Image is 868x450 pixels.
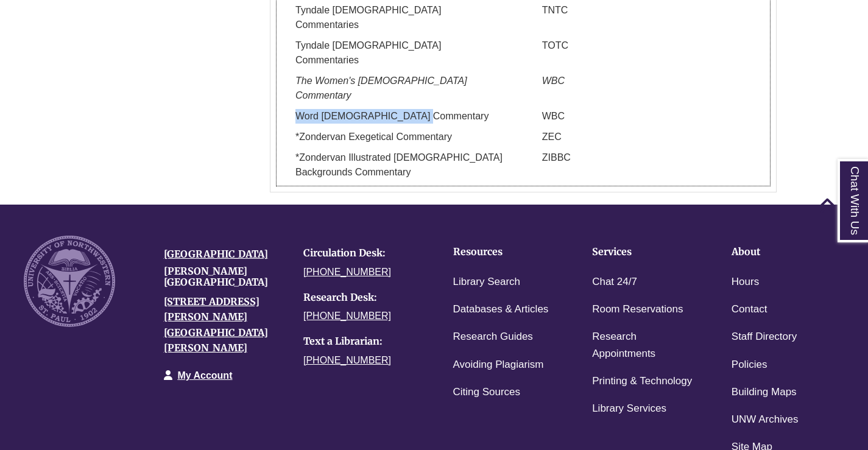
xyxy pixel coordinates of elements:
[303,311,391,321] a: [PHONE_NUMBER]
[177,370,232,381] a: My Account
[286,130,514,144] p: *Zondervan Exegetical Commentary
[164,248,268,260] a: [GEOGRAPHIC_DATA]
[164,266,286,287] h4: [PERSON_NAME][GEOGRAPHIC_DATA]
[732,273,759,291] a: Hours
[732,411,799,429] a: UNW Archives
[453,328,533,346] a: Research Guides
[453,247,555,258] h4: Resources
[286,38,514,68] p: Tyndale [DEMOGRAPHIC_DATA] Commentaries
[732,356,767,374] a: Policies
[164,295,268,354] a: [STREET_ADDRESS][PERSON_NAME][GEOGRAPHIC_DATA][PERSON_NAME]
[286,150,514,180] p: *Zondervan Illustrated [DEMOGRAPHIC_DATA] Backgrounds Commentary
[732,328,797,346] a: Staff Directory
[532,109,761,124] p: WBC
[303,336,425,347] h4: Text a Librarian:
[592,273,637,291] a: Chat 24/7
[732,301,767,318] a: Contact
[532,38,761,53] p: TOTC
[453,384,521,401] a: Citing Sources
[732,247,833,258] h4: About
[592,328,694,362] a: Research Appointments
[592,247,694,258] h4: Services
[592,400,666,418] a: Library Services
[453,301,549,318] a: Databases & Articles
[819,197,865,214] a: Back to Top
[532,150,761,165] p: ZIBBC
[286,3,514,32] p: Tyndale [DEMOGRAPHIC_DATA] Commentaries
[542,76,565,86] em: WBC
[732,384,797,401] a: Building Maps
[24,236,115,327] img: UNW seal
[532,3,761,18] p: TNTC
[286,109,514,124] p: Word [DEMOGRAPHIC_DATA] Commentary
[532,130,761,144] p: ZEC
[295,76,467,100] em: The Women's [DEMOGRAPHIC_DATA] Commentary
[453,356,544,374] a: Avoiding Plagiarism
[303,355,391,365] a: [PHONE_NUMBER]
[592,373,692,390] a: Printing & Technology
[303,292,425,303] h4: Research Desk:
[303,248,425,259] h4: Circulation Desk:
[303,267,391,277] a: [PHONE_NUMBER]
[592,301,683,318] a: Room Reservations
[453,273,521,291] a: Library Search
